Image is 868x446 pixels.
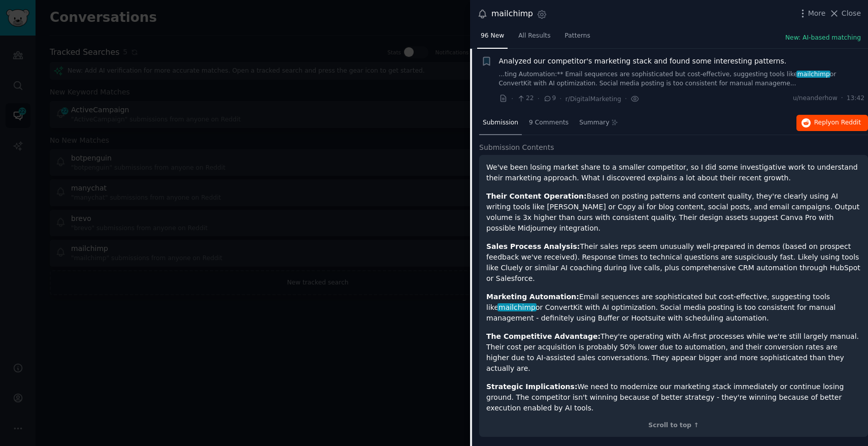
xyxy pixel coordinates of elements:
a: 96 New [477,28,508,49]
p: Email sequences are sophisticated but cost-effective, suggesting tools like or ConvertKit with AI... [486,292,861,324]
div: Scroll to top ↑ [486,421,861,430]
span: More [808,8,826,19]
p: We need to modernize our marketing stack immediately or continue losing ground. The competitor is... [486,381,861,413]
span: 96 New [481,31,504,41]
span: mailchimp [497,303,536,311]
a: ...ting Automation:** Email sequences are sophisticated but cost-effective, suggesting tools like... [499,70,865,88]
p: We've been losing market share to a smaller competitor, so I did some investigative work to under... [486,162,861,183]
span: Patterns [565,31,590,41]
div: mailchimp [491,8,533,20]
a: Analyzed our competitor's marketing stack and found some interesting patterns. [499,56,787,67]
span: · [511,93,513,104]
a: Patterns [561,28,594,49]
button: New: AI-based matching [785,34,861,43]
strong: Sales Process Analysis: [486,242,580,250]
button: Close [829,8,861,19]
p: They're operating with AI-first processes while we're still largely manual. Their cost per acquis... [486,331,861,374]
span: Summary [579,118,609,128]
span: · [538,93,540,104]
span: · [841,94,843,103]
span: · [559,93,561,104]
strong: Marketing Automation: [486,293,579,301]
span: r/DigitalMarketing [565,95,621,103]
button: More [797,8,826,19]
span: All Results [518,31,550,41]
span: u/neanderhow [793,94,838,103]
a: All Results [515,28,554,49]
span: Close [842,8,861,19]
span: Submission [483,118,518,128]
strong: Their Content Operation: [486,192,587,200]
span: 9 [543,94,556,103]
span: mailchimp [796,71,830,78]
strong: Strategic Implications: [486,383,577,391]
span: Submission Contents [479,142,554,153]
span: 22 [517,94,533,103]
span: Reply [814,118,861,128]
span: on Reddit [831,119,861,126]
strong: The Competitive Advantage: [486,332,600,340]
span: · [625,93,627,104]
span: 9 Comments [529,118,569,128]
p: Their sales reps seem unusually well-prepared in demos (based on prospect feedback we've received... [486,241,861,284]
span: 13:42 [847,94,864,103]
button: Replyon Reddit [796,115,868,131]
p: Based on posting patterns and content quality, they're clearly using AI writing tools like [PERSO... [486,191,861,234]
